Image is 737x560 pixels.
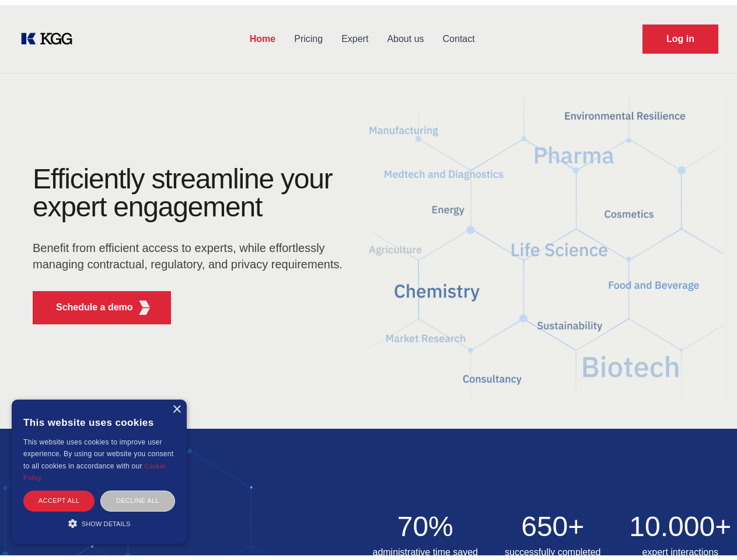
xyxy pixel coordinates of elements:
iframe: Chat Widget [679,494,737,550]
a: Cookie Policy [23,457,166,476]
p: Benefit from efficient access to experts, while effortlessly managing contractual, regulatory, an... [33,235,350,267]
a: Expert [332,19,378,49]
span: Show details [82,515,131,522]
button: Schedule a demoKGG Fifth Element RED [33,286,171,319]
a: Contact [434,19,484,49]
div: Accept all [23,485,95,506]
div: Close [172,400,181,409]
img: KGG Fifth Element RED [369,76,724,412]
a: KOL Knowledge Platform: Talk to Key External Experts (KEE) [19,24,82,43]
img: KGG Fifth Element RED [137,295,152,310]
h2: 650+ [496,508,610,535]
div: This website uses cookies [23,403,175,431]
div: Decline all [100,485,175,506]
h1: Efficiently streamline your expert engagement [33,160,350,216]
a: Pricing [285,19,332,49]
a: About us [378,19,433,49]
span: This website uses cookies to improve user experience. By using our website you consent to all coo... [23,433,173,465]
a: Request Demo [642,19,718,48]
div: Show details [23,512,175,524]
p: Schedule a demo [56,295,133,309]
h2: 70% [369,508,483,535]
a: Home [240,19,285,49]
